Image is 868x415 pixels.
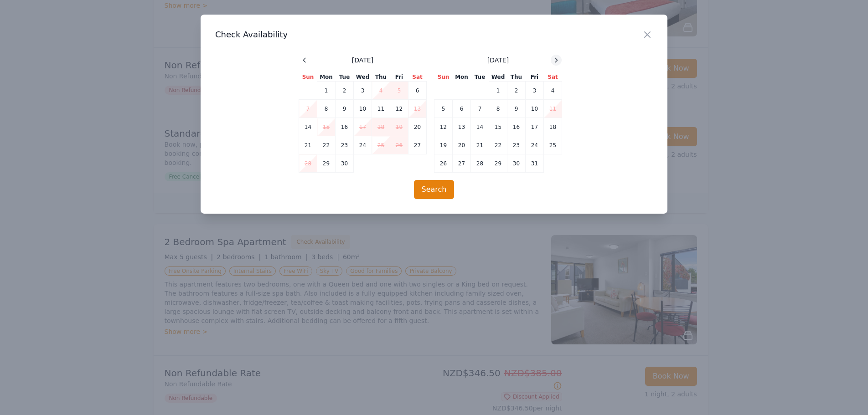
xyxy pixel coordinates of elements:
[408,82,427,100] td: 6
[471,100,489,118] td: 7
[526,73,544,82] th: Fri
[354,118,372,136] td: 17
[526,82,544,100] td: 3
[507,73,526,82] th: Thu
[489,136,507,154] td: 22
[526,154,544,173] td: 31
[390,73,408,82] th: Fri
[317,100,336,118] td: 8
[299,100,317,118] td: 7
[215,29,653,40] h3: Check Availability
[408,100,427,118] td: 13
[317,118,336,136] td: 15
[507,100,526,118] td: 9
[453,136,471,154] td: 20
[489,154,507,173] td: 29
[471,73,489,82] th: Tue
[544,136,562,154] td: 25
[372,82,390,100] td: 4
[489,100,507,118] td: 8
[544,118,562,136] td: 18
[336,100,354,118] td: 9
[471,136,489,154] td: 21
[299,136,317,154] td: 21
[434,118,453,136] td: 12
[336,136,354,154] td: 23
[487,56,509,65] span: [DATE]
[372,136,390,154] td: 25
[317,154,336,173] td: 29
[408,118,427,136] td: 20
[336,73,354,82] th: Tue
[299,154,317,173] td: 28
[336,82,354,100] td: 2
[354,100,372,118] td: 10
[317,136,336,154] td: 22
[372,100,390,118] td: 11
[390,100,408,118] td: 12
[390,136,408,154] td: 26
[471,118,489,136] td: 14
[434,73,453,82] th: Sun
[471,154,489,173] td: 28
[299,118,317,136] td: 14
[434,136,453,154] td: 19
[489,82,507,100] td: 1
[507,118,526,136] td: 16
[489,118,507,136] td: 15
[408,73,427,82] th: Sat
[507,82,526,100] td: 2
[507,136,526,154] td: 23
[453,73,471,82] th: Mon
[354,73,372,82] th: Wed
[526,100,544,118] td: 10
[336,118,354,136] td: 16
[372,73,390,82] th: Thu
[354,136,372,154] td: 24
[453,100,471,118] td: 6
[390,118,408,136] td: 19
[299,73,317,82] th: Sun
[544,82,562,100] td: 4
[544,73,562,82] th: Sat
[352,56,373,65] span: [DATE]
[354,82,372,100] td: 3
[526,136,544,154] td: 24
[414,180,455,199] button: Search
[408,136,427,154] td: 27
[390,82,408,100] td: 5
[434,100,453,118] td: 5
[453,118,471,136] td: 13
[453,154,471,173] td: 27
[317,73,336,82] th: Mon
[526,118,544,136] td: 17
[372,118,390,136] td: 18
[507,154,526,173] td: 30
[544,100,562,118] td: 11
[317,82,336,100] td: 1
[489,73,507,82] th: Wed
[336,154,354,173] td: 30
[434,154,453,173] td: 26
